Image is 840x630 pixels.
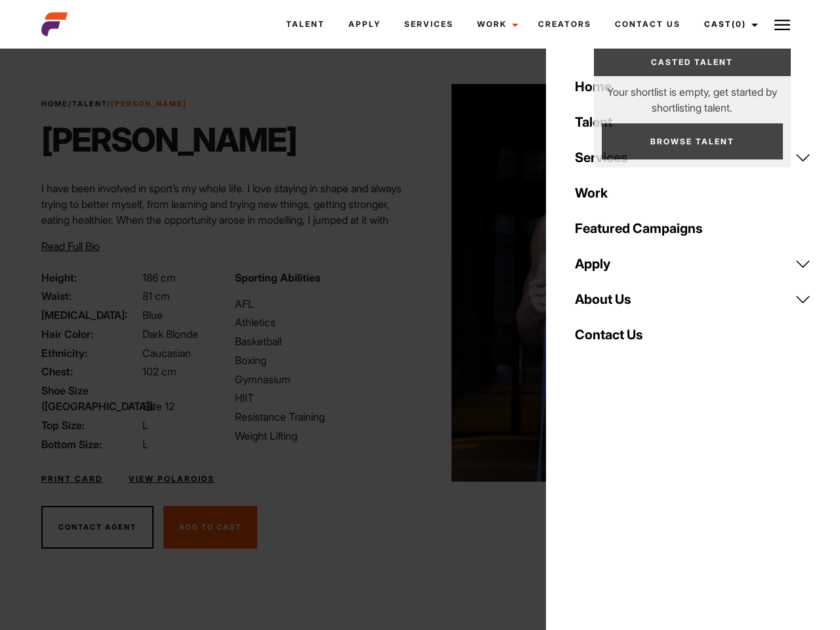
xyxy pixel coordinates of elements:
[41,326,140,342] span: Hair Color:
[142,419,148,432] span: L
[235,314,412,330] li: Athletics
[235,428,412,444] li: Weight Lifting
[392,7,465,42] a: Services
[142,289,170,303] span: 81 cm
[41,238,100,254] button: Read Full Bio
[235,271,320,284] strong: Sporting Abilities
[179,522,241,532] span: Add To Cast
[142,346,191,360] span: Caucasian
[41,436,140,452] span: Bottom Size:
[41,473,102,485] a: Print Card
[41,307,140,323] span: [MEDICAL_DATA]:
[41,383,140,414] span: Shoe Size ([GEOGRAPHIC_DATA]):
[602,123,783,159] a: Browse Talent
[337,7,392,42] a: Apply
[41,180,412,291] p: I have been involved in sport’s my whole life. I love staying in shape and always trying to bette...
[235,296,412,312] li: AFL
[774,17,790,33] img: Burger icon
[111,99,187,108] strong: [PERSON_NAME]
[163,506,257,549] button: Add To Cast
[72,99,107,108] a: Talent
[235,390,412,406] li: HIIT
[567,317,819,352] a: Contact Us
[732,19,746,29] span: (0)
[465,7,526,42] a: Work
[567,246,819,282] a: Apply
[526,7,603,42] a: Creators
[567,211,819,246] a: Featured Campaigns
[567,140,819,175] a: Services
[594,76,791,115] p: Your shortlist is empty, get started by shortlisting talent.
[567,104,819,140] a: Talent
[274,7,337,42] a: Talent
[567,69,819,104] a: Home
[41,11,68,37] img: cropped-aefm-brand-fav-22-square.png
[142,365,177,378] span: 102 cm
[235,333,412,349] li: Basketball
[41,99,68,108] a: Home
[142,308,163,322] span: Blue
[41,506,154,549] button: Contact Agent
[41,98,187,110] span: / /
[567,282,819,317] a: About Us
[594,49,791,76] a: Casted Talent
[41,288,140,304] span: Waist:
[603,7,692,42] a: Contact Us
[692,7,766,42] a: Cast(0)
[41,364,140,379] span: Chest:
[41,270,140,285] span: Height:
[235,409,412,425] li: Resistance Training
[567,175,819,211] a: Work
[235,371,412,387] li: Gymnasium
[142,400,175,413] span: Size 12
[41,120,297,159] h1: [PERSON_NAME]
[129,473,215,485] a: View Polaroids
[142,271,176,284] span: 186 cm
[41,240,100,253] span: Read Full Bio
[142,438,148,451] span: L
[41,417,140,433] span: Top Size:
[235,352,412,368] li: Boxing
[142,327,198,341] span: Dark Blonde
[41,345,140,361] span: Ethnicity:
